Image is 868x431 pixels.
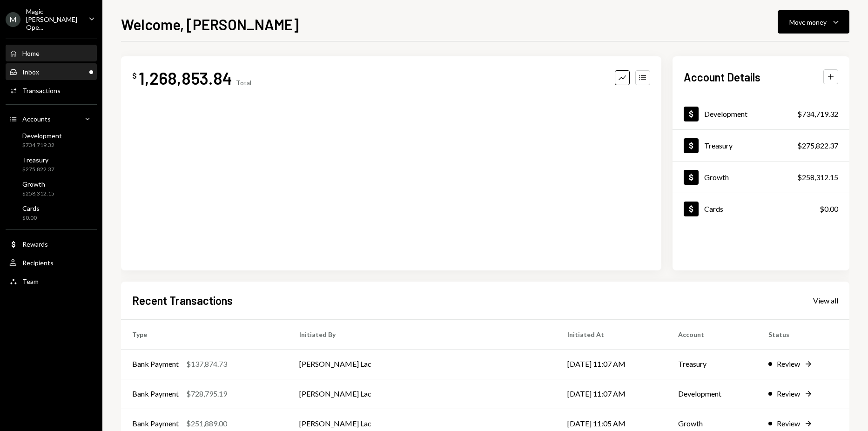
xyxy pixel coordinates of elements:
[6,236,97,252] a: Rewards
[778,10,849,34] button: Move money
[667,379,757,409] td: Development
[704,141,733,150] div: Treasury
[797,140,838,151] div: $275,822.37
[22,87,61,94] div: Transactions
[673,193,849,224] a: Cards$0.00
[6,63,97,80] a: Inbox
[6,254,97,271] a: Recipients
[139,67,232,88] div: 1,268,853.84
[6,12,20,27] div: M
[6,129,97,151] a: Development$734,719.32
[22,214,40,222] div: $0.00
[556,319,667,349] th: Initiated At
[813,296,838,305] div: View all
[6,82,97,99] a: Transactions
[22,68,39,76] div: Inbox
[121,15,299,34] h1: Welcome, [PERSON_NAME]
[797,172,838,183] div: $258,312.15
[6,110,97,127] a: Accounts
[673,162,849,193] a: Growth$258,312.15
[22,259,54,267] div: Recipients
[132,388,179,399] div: Bank Payment
[22,240,48,248] div: Rewards
[6,273,97,290] a: Team
[667,349,757,379] td: Treasury
[22,166,54,174] div: $275,822.37
[22,141,62,149] div: $734,719.32
[288,379,556,409] td: [PERSON_NAME] Lac
[757,319,849,349] th: Status
[704,204,723,213] div: Cards
[797,108,838,120] div: $734,719.32
[132,293,233,308] h2: Recent Transactions
[22,156,54,164] div: Treasury
[186,388,227,399] div: $728,795.19
[22,190,54,198] div: $258,312.15
[186,418,227,429] div: $251,889.00
[777,388,800,399] div: Review
[22,204,40,212] div: Cards
[22,132,62,140] div: Development
[6,45,97,61] a: Home
[813,295,838,305] a: View all
[132,418,179,429] div: Bank Payment
[26,7,81,31] div: Magic [PERSON_NAME] Ope...
[6,202,97,224] a: Cards$0.00
[121,319,288,349] th: Type
[556,379,667,409] td: [DATE] 11:07 AM
[288,349,556,379] td: [PERSON_NAME] Lac
[288,319,556,349] th: Initiated By
[22,180,54,188] div: Growth
[22,115,51,123] div: Accounts
[186,358,227,370] div: $137,874.73
[132,71,137,81] div: $
[22,49,40,57] div: Home
[704,173,729,182] div: Growth
[777,358,800,370] div: Review
[820,203,838,215] div: $0.00
[22,277,39,285] div: Team
[777,418,800,429] div: Review
[556,349,667,379] td: [DATE] 11:07 AM
[673,98,849,129] a: Development$734,719.32
[667,319,757,349] th: Account
[684,69,760,85] h2: Account Details
[132,358,179,370] div: Bank Payment
[6,153,97,175] a: Treasury$275,822.37
[673,130,849,161] a: Treasury$275,822.37
[704,109,747,118] div: Development
[236,79,251,87] div: Total
[789,17,827,27] div: Move money
[6,177,97,200] a: Growth$258,312.15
